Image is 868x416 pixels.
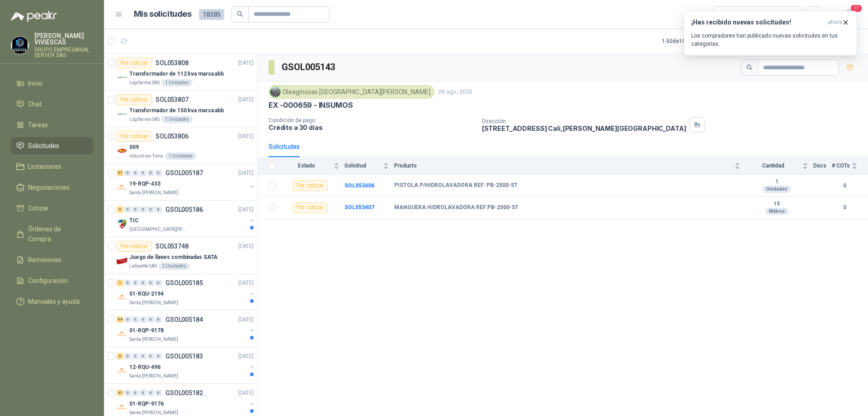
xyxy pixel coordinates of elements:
span: Cantidad [745,163,801,169]
div: 0 [140,353,146,359]
span: Estado [281,163,332,169]
th: # COTs [832,157,868,175]
th: Solicitud [344,157,394,175]
p: 26 ago, 2025 [438,88,472,96]
div: 0 [155,170,162,176]
span: # COTs [832,163,850,169]
a: Por cotizarSOL053806[DATE] Company Logo009Industrias Tomy1 Unidades [104,127,257,164]
a: Por cotizarSOL053807[DATE] Company LogoTransformador de 150 kva marca abbLogifarma SAS1 Unidades [104,91,257,127]
img: Company Logo [117,402,127,413]
p: EX -000659 - INSUMOS [269,100,353,110]
div: 1 Unidades [161,79,193,86]
p: [PERSON_NAME] VIVIESCAS [34,33,93,45]
div: 0 [155,316,162,323]
span: ahora [828,19,842,26]
p: [DATE] [238,352,254,361]
div: 0 [132,316,139,323]
p: SOL053808 [156,60,189,66]
p: Logifarma SAS [129,79,160,86]
div: 0 [140,206,146,213]
img: Company Logo [117,329,127,339]
img: Company Logo [117,72,127,83]
div: 2 Unidades [159,263,190,270]
span: Manuales y ayuda [28,296,80,306]
p: 009 [129,143,139,152]
img: Company Logo [117,219,127,230]
div: Metros [765,208,788,215]
p: [DATE] [238,59,254,67]
a: 51 0 0 0 0 0 GSOL005187[DATE] Company Logo19-RQP-433Santa [PERSON_NAME] [117,167,255,196]
img: Company Logo [117,109,127,120]
div: 0 [155,353,162,359]
div: 51 [117,170,123,176]
p: SOL053806 [156,133,189,139]
div: 0 [155,390,162,396]
div: 0 [147,316,154,323]
a: Negociaciones [11,179,93,196]
p: Logifarma SAS [129,116,160,123]
p: GSOL005184 [165,316,203,323]
p: GSOL005187 [165,170,203,176]
p: 01-RQP-9178 [129,326,164,335]
div: 0 [155,280,162,286]
p: Santa [PERSON_NAME] [129,373,178,380]
div: Por cotizar [117,131,152,142]
img: Company Logo [11,37,28,54]
th: Docs [813,157,832,175]
div: Por cotizar [292,202,328,213]
div: Por cotizar [117,241,152,252]
div: 0 [140,280,146,286]
p: 12-RQU-496 [129,363,160,372]
a: Manuales y ayuda [11,293,93,310]
a: SOL053406 [344,182,374,189]
button: ¡Has recibido nuevas solicitudes!ahora Los compradores han publicado nuevas solicitudes en tus ca... [684,11,857,56]
p: Industrias Tomy [129,153,163,160]
div: 0 [147,206,154,213]
b: 0 [832,182,857,190]
span: Configuración [28,276,68,286]
p: [DATE] [238,279,254,287]
p: GSOL005183 [165,353,203,359]
span: 17 [850,4,863,13]
div: Por cotizar [117,94,152,105]
span: 18385 [199,9,224,20]
p: 19-RQP-433 [129,180,160,188]
a: 1 0 0 0 0 0 GSOL005185[DATE] Company Logo01-RQU-2194Santa [PERSON_NAME] [117,277,255,306]
p: [DATE] [238,96,254,104]
img: Company Logo [117,182,127,193]
div: 0 [140,170,146,176]
div: 0 [132,390,139,396]
p: Santa [PERSON_NAME] [129,299,178,306]
p: GSOL005185 [165,280,203,286]
span: Solicitud [344,163,382,169]
a: 68 0 0 0 0 0 GSOL005184[DATE] Company Logo01-RQP-9178Santa [PERSON_NAME] [117,314,255,343]
a: SOL053407 [344,204,374,210]
p: 01-RQP-9176 [129,400,164,408]
div: Oleaginosas [GEOGRAPHIC_DATA][PERSON_NAME] [269,85,434,99]
div: 0 [147,170,154,176]
th: Producto [394,157,745,175]
p: [DATE] [238,206,254,214]
p: TIC [129,216,139,225]
p: Condición de pago [269,117,475,124]
a: Cotizar [11,200,93,217]
img: Company Logo [117,255,127,266]
a: 5 0 0 0 0 0 GSOL005183[DATE] Company Logo12-RQU-496Santa [PERSON_NAME] [117,351,255,380]
div: 68 [117,316,123,323]
div: 0 [132,170,139,176]
p: Transformador de 150 kva marca abb [129,106,224,115]
div: 5 [117,206,123,213]
div: 0 [124,353,131,359]
div: 0 [147,353,154,359]
div: 47 [117,390,123,396]
p: Santa [PERSON_NAME] [129,189,178,196]
h1: Mis solicitudes [134,8,192,21]
div: 0 [155,206,162,213]
div: 0 [140,316,146,323]
p: GSOL005182 [165,390,203,396]
p: Crédito a 30 días [269,124,475,131]
p: Lafayette SAS [129,263,157,270]
span: Solicitudes [28,141,59,151]
div: 1 Unidades [161,116,193,123]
